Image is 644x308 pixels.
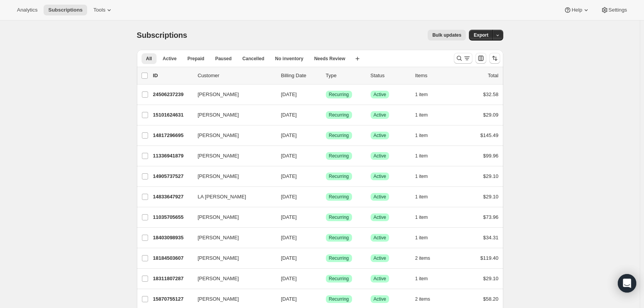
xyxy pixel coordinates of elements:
p: Status [371,72,409,80]
span: [DATE] [281,173,297,179]
span: Tools [93,7,105,13]
span: 1 item [415,91,428,98]
div: 18184503607[PERSON_NAME][DATE]SuccessRecurringSuccessActive2 items$119.40 [153,253,499,264]
button: Customize table column order and visibility [475,53,486,64]
button: Subscriptions [44,5,87,15]
span: Recurring [329,132,349,139]
span: $73.96 [483,214,499,220]
span: Recurring [329,194,349,200]
span: $29.10 [483,173,499,179]
button: 1 item [415,191,437,202]
span: Prepaid [187,56,204,62]
button: Bulk updates [428,30,466,41]
button: Create new view [351,53,364,64]
span: Analytics [17,7,37,13]
button: [PERSON_NAME] [193,293,270,305]
span: $29.09 [483,112,499,118]
p: 14905737527 [153,173,192,180]
span: [DATE] [281,296,297,302]
span: $119.40 [480,255,499,261]
button: [PERSON_NAME] [193,211,270,223]
button: 1 item [415,89,437,100]
div: 14905737527[PERSON_NAME][DATE]SuccessRecurringSuccessActive1 item$29.10 [153,171,499,182]
span: 1 item [415,173,428,179]
span: Recurring [329,91,349,98]
span: Bulk updates [432,32,461,38]
button: [PERSON_NAME] [193,129,270,142]
span: Subscriptions [48,7,83,13]
span: $29.10 [483,276,499,281]
button: [PERSON_NAME] [193,109,270,121]
p: 11336941879 [153,152,192,160]
span: Active [374,132,386,139]
p: 11035705655 [153,213,192,221]
div: 18403098935[PERSON_NAME][DATE]SuccessRecurringSuccessActive1 item$34.31 [153,232,499,243]
span: Active [374,112,386,118]
p: 14817296695 [153,132,192,139]
span: Recurring [329,276,349,282]
span: [DATE] [281,132,297,138]
span: Active [374,255,386,261]
button: 1 item [415,151,437,161]
div: IDCustomerBilling DateTypeStatusItemsTotal [153,72,499,80]
span: $34.31 [483,235,499,240]
button: 1 item [415,130,437,141]
p: 18184503607 [153,254,192,262]
span: $145.49 [480,132,499,138]
span: Paused [215,56,232,62]
div: 15101624631[PERSON_NAME][DATE]SuccessRecurringSuccessActive1 item$29.09 [153,110,499,120]
div: 11336941879[PERSON_NAME][DATE]SuccessRecurringSuccessActive1 item$99.96 [153,151,499,161]
button: Sort the results [489,53,500,64]
button: Help [559,5,594,15]
span: Recurring [329,173,349,179]
span: [PERSON_NAME] [198,234,239,242]
span: [PERSON_NAME] [198,213,239,221]
button: 1 item [415,273,437,284]
button: [PERSON_NAME] [193,170,270,183]
button: [PERSON_NAME] [193,150,270,162]
span: Active [374,235,386,241]
span: [PERSON_NAME] [198,111,239,119]
span: [DATE] [281,91,297,97]
p: 15101624631 [153,111,192,119]
span: Subscriptions [137,31,187,39]
button: [PERSON_NAME] [193,252,270,264]
span: 1 item [415,214,428,220]
span: Recurring [329,214,349,220]
span: [PERSON_NAME] [198,173,239,180]
span: [DATE] [281,255,297,261]
span: [PERSON_NAME] [198,91,239,98]
div: Items [415,72,454,80]
span: Needs Review [314,56,346,62]
span: [PERSON_NAME] [198,295,239,303]
span: 1 item [415,235,428,241]
span: LA [PERSON_NAME] [198,193,246,201]
span: Export [474,32,488,38]
p: Total [488,72,498,80]
button: Tools [89,5,118,15]
p: Billing Date [281,72,320,80]
p: 24506237239 [153,91,192,98]
span: Help [572,7,582,13]
span: 2 items [415,296,430,302]
button: LA [PERSON_NAME] [193,191,270,203]
p: 18403098935 [153,234,192,242]
span: [DATE] [281,214,297,220]
span: Active [374,276,386,282]
span: [PERSON_NAME] [198,132,239,139]
button: [PERSON_NAME] [193,88,270,101]
span: 1 item [415,132,428,139]
span: Active [374,91,386,98]
div: 11035705655[PERSON_NAME][DATE]SuccessRecurringSuccessActive1 item$73.96 [153,212,499,223]
span: Active [374,194,386,200]
div: Open Intercom Messenger [618,274,636,293]
span: Recurring [329,235,349,241]
button: Settings [596,5,632,15]
div: 14833647927LA [PERSON_NAME][DATE]SuccessRecurringSuccessActive1 item$29.10 [153,191,499,202]
span: Active [374,153,386,159]
div: 18311807287[PERSON_NAME][DATE]SuccessRecurringSuccessActive1 item$29.10 [153,273,499,284]
span: Recurring [329,255,349,261]
span: Recurring [329,112,349,118]
p: 14833647927 [153,193,192,201]
button: 2 items [415,294,439,305]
